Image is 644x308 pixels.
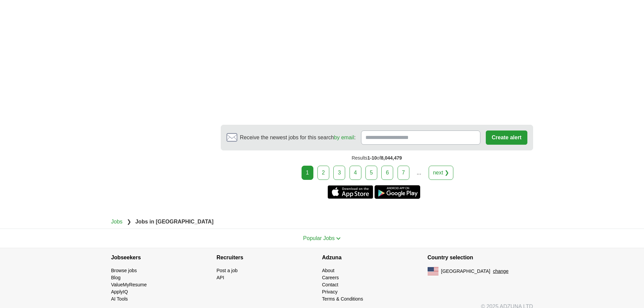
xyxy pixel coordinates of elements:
[111,296,128,302] a: AI Tools
[322,289,338,294] a: Privacy
[365,166,377,180] a: 5
[302,166,313,180] div: 1
[334,135,354,140] a: by email
[322,282,338,287] a: Contact
[381,166,393,180] a: 6
[217,268,238,273] a: Post a job
[328,185,373,199] a: Get the iPhone app
[127,219,131,224] span: ❯
[111,219,123,224] a: Jobs
[240,134,356,142] span: Receive the newest jobs for this search :
[336,237,341,240] img: toggle icon
[303,235,335,241] span: Popular Jobs
[221,150,533,166] div: Results of
[322,275,339,280] a: Careers
[111,275,121,280] a: Blog
[441,268,491,275] span: [GEOGRAPHIC_DATA]
[217,275,224,280] a: API
[486,131,527,145] button: Create alert
[322,268,335,273] a: About
[367,155,377,161] span: 1-10
[322,296,363,302] a: Terms & Conditions
[135,219,213,224] strong: Jobs in [GEOGRAPHIC_DATA]
[428,267,438,275] img: US flag
[398,166,409,180] a: 7
[493,268,508,275] button: change
[317,166,329,180] a: 2
[429,166,454,180] a: next ❯
[350,166,361,180] a: 4
[111,289,128,294] a: ApplyIQ
[412,166,426,180] div: ...
[375,185,420,199] a: Get the Android app
[111,268,137,273] a: Browse jobs
[381,155,402,161] span: 8,044,479
[428,248,533,267] h4: Country selection
[333,166,345,180] a: 3
[111,282,147,287] a: ValueMyResume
